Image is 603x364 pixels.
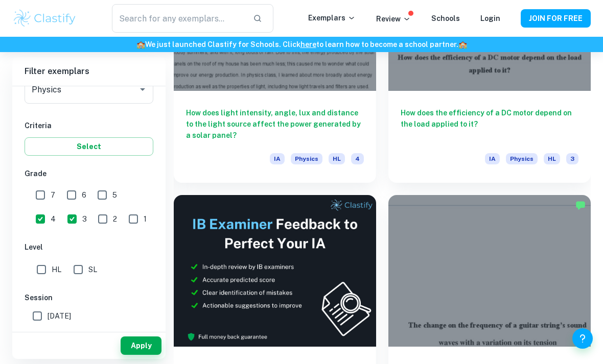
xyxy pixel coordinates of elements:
[291,153,322,164] span: Physics
[112,4,245,33] input: Search for any exemplars...
[52,264,61,275] span: HL
[12,57,166,86] h6: Filter exemplars
[458,40,467,48] span: 🏫
[136,40,145,48] span: 🏫
[25,292,153,303] h6: Session
[112,189,117,201] span: 5
[544,153,560,164] span: HL
[25,168,153,179] h6: Grade
[485,153,500,164] span: IA
[480,14,500,22] a: Login
[48,310,71,322] span: [DATE]
[270,153,285,164] span: IA
[186,107,364,141] h6: How does light intensity, angle, lux and distance to the light source affect the power generated ...
[351,153,364,164] span: 4
[25,137,153,156] button: Select
[113,213,117,225] span: 2
[575,200,586,210] img: Marked
[431,14,460,22] a: Schools
[121,336,161,355] button: Apply
[144,213,147,225] span: 1
[401,107,578,141] h6: How does the efficiency of a DC motor depend on the load applied to it?
[51,189,55,201] span: 7
[51,213,56,225] span: 4
[572,328,593,349] button: Help and Feedback
[25,120,153,131] h6: Criteria
[566,153,578,164] span: 3
[521,9,591,28] button: JOIN FOR FREE
[12,8,77,29] img: Clastify logo
[88,264,97,275] span: SL
[300,40,316,48] a: here
[376,13,411,25] p: Review
[82,189,86,201] span: 6
[329,153,345,164] span: HL
[308,12,356,23] p: Exemplars
[82,213,87,225] span: 3
[2,39,601,50] h6: We just launched Clastify for Schools. Click to learn how to become a school partner.
[25,241,153,253] h6: Level
[135,82,150,96] button: Open
[174,195,376,347] img: Thumbnail
[506,153,538,164] span: Physics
